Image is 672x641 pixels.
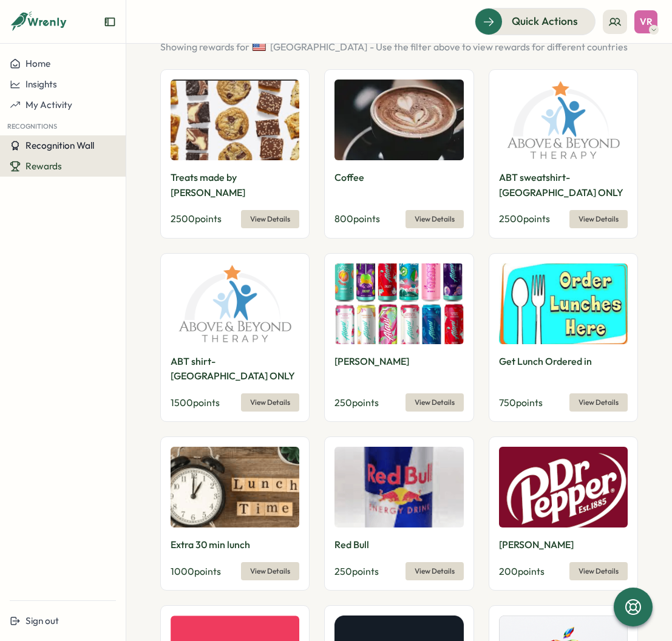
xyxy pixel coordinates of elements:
span: View Details [415,563,455,580]
button: View Details [569,210,628,228]
span: 250 points [334,565,379,577]
button: View Details [569,562,628,580]
button: Quick Actions [475,8,596,35]
span: View Details [415,394,455,411]
span: 2500 points [171,212,222,225]
img: ABT sweatshirt- Hillsdale ONLY [499,80,628,160]
span: View Details [250,394,290,411]
button: View Details [406,393,464,412]
span: Recognition Wall [25,140,94,151]
p: [PERSON_NAME] [499,537,574,552]
span: Insights [25,78,57,90]
p: Red Bull [334,537,369,552]
button: Expand sidebar [104,16,116,28]
span: View Details [579,211,619,228]
img: Extra 30 min lunch [171,447,299,527]
span: 750 points [499,396,543,409]
span: [GEOGRAPHIC_DATA] [270,39,367,55]
button: View Details [406,562,464,580]
button: View Details [241,210,299,228]
img: Red Bull [334,447,463,527]
span: View Details [415,211,455,228]
span: Sign out [25,615,59,626]
span: Quick Actions [512,13,578,29]
img: ABT shirt- Hillsdale ONLY [171,263,299,344]
span: Home [25,58,50,69]
img: Get Lunch Ordered in [499,263,628,344]
p: [PERSON_NAME] [334,354,409,369]
span: - Use the filter above to view rewards for different countries [370,39,628,55]
span: Rewards [25,160,62,172]
span: Showing rewards for [160,39,249,55]
span: 250 points [334,396,379,409]
span: 2500 points [499,212,550,225]
p: ABT sweatshirt- [GEOGRAPHIC_DATA] ONLY [499,170,625,200]
p: Extra 30 min lunch [171,537,250,552]
span: View Details [579,394,619,411]
img: United States [252,39,266,54]
span: My Activity [25,99,72,110]
p: Coffee [334,170,364,185]
span: 1500 points [171,396,220,409]
span: View Details [250,211,290,228]
p: Treats made by [PERSON_NAME] [171,170,297,200]
p: ABT shirt- [GEOGRAPHIC_DATA] ONLY [171,354,297,384]
img: Treats made by Laura [171,80,299,160]
button: View Details [406,210,464,228]
span: View Details [250,563,290,580]
button: VR [634,10,657,33]
button: View Details [569,393,628,412]
span: VR [640,16,653,27]
img: Alani [334,263,463,344]
img: Coffee [334,80,463,160]
span: View Details [579,563,619,580]
span: 800 points [334,212,380,225]
img: Dr. Pepper [499,447,628,527]
button: View Details [241,562,299,580]
p: Get Lunch Ordered in [499,354,592,369]
span: 200 points [499,565,545,577]
span: 1000 points [171,565,221,577]
button: View Details [241,393,299,412]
